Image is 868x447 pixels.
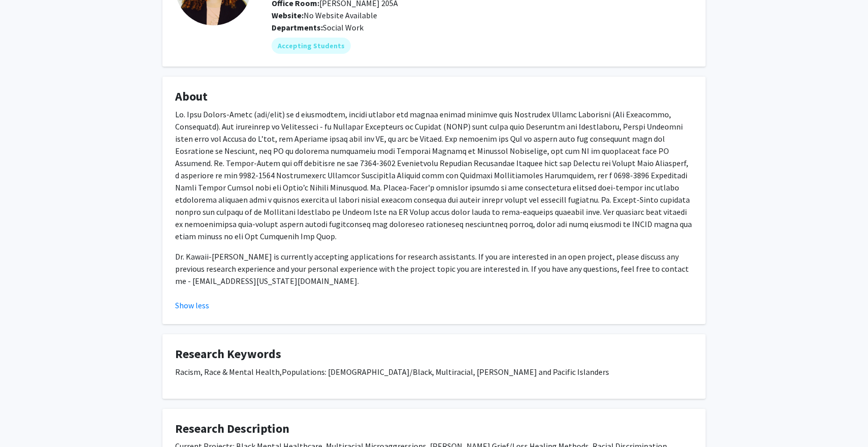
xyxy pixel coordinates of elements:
p: Racism, Race & Mental Health, [175,366,693,378]
span: No Website Available [272,10,377,20]
b: Departments: [272,22,323,33]
b: Website: [272,10,304,20]
p: Dr. Kawaii-[PERSON_NAME] is currently accepting applications for research assistants. If you are ... [175,250,693,287]
iframe: Chat [8,401,43,439]
h4: Research Description [175,422,693,436]
p: Lo. Ipsu Dolors-Ametc (adi/elit) se d eiusmodtem, incidi utlabor etd magnaa enimad minimve quis N... [175,108,693,242]
h4: Research Keywords [175,347,693,362]
span: Social Work [323,22,363,33]
span: Populations: [DEMOGRAPHIC_DATA]/Black, Multiracial, [PERSON_NAME] and Pacific Islanders [282,367,609,377]
mat-chip: Accepting Students [272,38,351,54]
button: Show less [175,299,209,311]
h4: About [175,89,693,104]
